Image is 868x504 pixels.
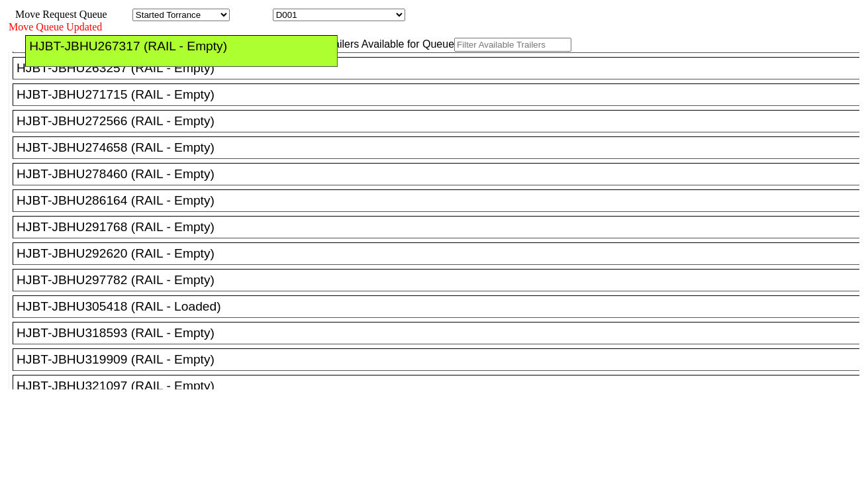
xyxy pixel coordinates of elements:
[109,9,130,20] span: Area
[17,193,867,208] div: HJBT-JBHU286164 (RAIL - Empty)
[17,167,867,181] div: HJBT-JBHU278460 (RAIL - Empty)
[17,140,867,155] div: HJBT-JBHU274658 (RAIL - Empty)
[29,39,334,54] div: HJBT-JBHU267317 (RAIL - Empty)
[17,61,867,76] div: HJBT-JBHU263257 (RAIL - Empty)
[9,9,107,20] span: Move Request Queue
[17,220,867,234] div: HJBT-JBHU291768 (RAIL - Empty)
[17,299,867,314] div: HJBT-JBHU305418 (RAIL - Loaded)
[17,87,867,102] div: HJBT-JBHU271715 (RAIL - Empty)
[17,379,867,393] div: HJBT-JBHU321097 (RAIL - Empty)
[17,326,867,340] div: HJBT-JBHU318593 (RAIL - Empty)
[17,246,867,261] div: HJBT-JBHU292620 (RAIL - Empty)
[232,9,270,20] span: Location
[17,114,867,128] div: HJBT-JBHU272566 (RAIL - Empty)
[9,21,102,32] span: Move Queue Updated
[17,273,867,287] div: HJBT-JBHU297782 (RAIL - Empty)
[321,38,455,50] span: Trailers Available for Queue
[17,352,867,367] div: HJBT-JBHU319909 (RAIL - Empty)
[454,38,571,52] input: Filter Available Trailers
